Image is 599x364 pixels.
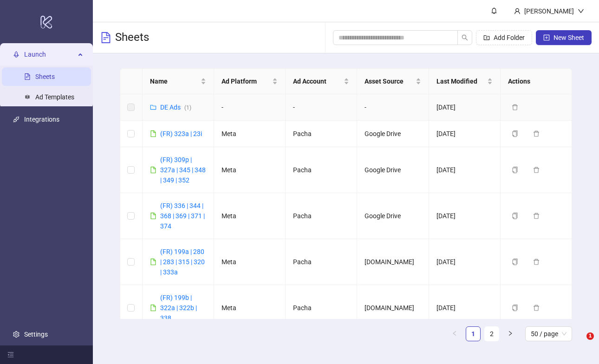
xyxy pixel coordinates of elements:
td: [DATE] [429,147,501,193]
span: folder-add [483,34,490,41]
button: right [503,326,518,341]
td: Meta [214,285,286,331]
span: file [150,305,156,311]
a: Sheets [35,73,55,80]
li: 2 [484,326,499,341]
span: file [150,259,156,265]
td: Google Drive [357,147,429,193]
span: rocket [13,51,20,58]
th: Last Modified [429,69,501,94]
td: Google Drive [357,121,429,147]
li: Next Page [503,326,518,341]
span: Name [150,76,199,86]
a: 2 [485,327,499,341]
span: right [508,331,513,336]
span: delete [533,213,540,219]
button: New Sheet [536,30,592,45]
div: Page Size [525,326,572,341]
button: Add Folder [476,30,532,45]
span: menu-fold [7,351,14,358]
span: ( 1 ) [184,104,191,111]
span: copy [512,305,518,311]
span: Asset Source [365,76,413,86]
span: bell [491,7,497,14]
span: Launch [24,45,75,64]
td: [DATE] [429,285,501,331]
span: Last Modified [436,76,485,86]
td: Pacha [286,147,357,193]
th: Ad Account [286,69,357,94]
li: 1 [466,326,481,341]
th: Actions [501,69,572,94]
td: Pacha [286,239,357,285]
a: (FR) 199b | 322a | 322b | 338 [160,294,197,322]
div: [PERSON_NAME] [521,6,578,16]
td: Meta [214,121,286,147]
span: file [150,130,156,137]
a: DE Ads(1) [160,104,191,111]
span: 1 [586,332,594,340]
button: left [447,326,462,341]
a: (FR) 309p | 327a | 345 | 348 | 349 | 352 [160,156,206,184]
span: delete [512,104,518,110]
span: 50 / page [531,327,566,341]
span: copy [512,167,518,173]
span: copy [512,259,518,265]
td: [DOMAIN_NAME] [357,239,429,285]
span: user [514,8,521,14]
span: left [452,331,457,336]
a: 1 [466,327,480,341]
span: search [462,34,468,41]
td: Pacha [286,285,357,331]
td: [DATE] [429,121,501,147]
a: (FR) 323a | 23i [160,130,202,137]
span: delete [533,305,540,311]
td: - [214,94,286,121]
a: Integrations [24,116,59,123]
span: copy [512,213,518,219]
a: (FR) 199a | 280 | 283 | 315 | 320 | 333a [160,248,205,276]
span: file [150,213,156,219]
td: [DATE] [429,94,501,121]
th: Asset Source [357,69,429,94]
span: delete [533,259,540,265]
span: plus-square [543,34,550,41]
td: Pacha [286,193,357,239]
span: Add Folder [494,34,525,41]
li: Previous Page [447,326,462,341]
span: down [578,8,584,14]
span: file [150,167,156,173]
td: Meta [214,193,286,239]
a: Ad Templates [35,93,74,101]
td: Meta [214,147,286,193]
span: New Sheet [553,34,584,41]
td: [DOMAIN_NAME] [357,285,429,331]
td: Google Drive [357,193,429,239]
a: Settings [24,331,48,338]
span: delete [533,167,540,173]
td: - [286,94,357,121]
span: delete [533,130,540,137]
th: Ad Platform [214,69,286,94]
td: Pacha [286,121,357,147]
span: Ad Platform [221,76,270,86]
iframe: Intercom live chat [567,332,590,355]
h3: Sheets [115,30,149,45]
td: [DATE] [429,193,501,239]
a: (FR) 336 | 344 | 368 | 369 | 371 | 374 [160,202,205,230]
td: - [357,94,429,121]
span: Ad Account [293,76,342,86]
span: file-text [100,32,111,43]
span: copy [512,130,518,137]
th: Name [143,69,214,94]
td: [DATE] [429,239,501,285]
td: Meta [214,239,286,285]
span: folder [150,104,156,110]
